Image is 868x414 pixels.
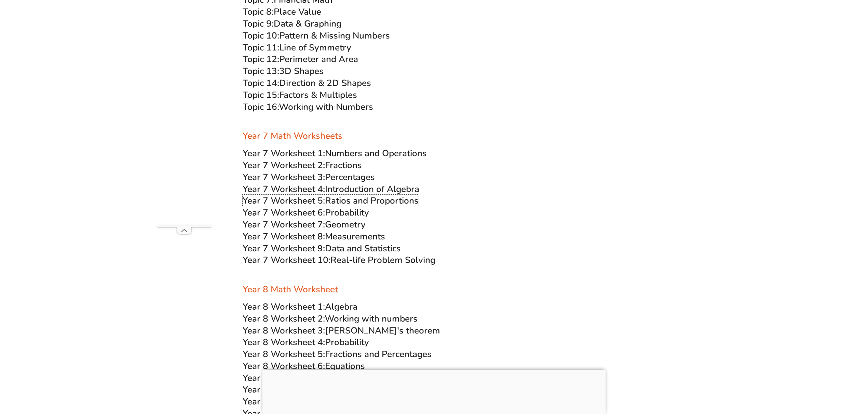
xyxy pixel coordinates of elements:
[325,325,440,337] span: [PERSON_NAME]'s theorem
[755,337,868,414] iframe: Chat Widget
[243,183,325,195] span: Year 7 Worksheet 4:
[243,89,279,101] span: Topic 15:
[325,231,385,242] span: Measurements
[325,360,365,372] span: Equations
[243,348,432,360] a: Year 8 Worksheet 5:Fractions and Percentages
[243,130,625,142] h3: Year 7 Math Worksheets
[243,313,325,325] span: Year 8 Worksheet 2:
[325,147,427,159] span: Numbers and Operations
[243,219,325,231] span: Year 7 Worksheet 7:
[243,242,325,254] span: Year 7 Worksheet 9:
[279,65,324,77] span: 3D Shapes
[325,348,432,360] span: Fractions and Percentages
[243,207,369,219] a: Year 7 Worksheet 6:Probability
[243,231,325,242] span: Year 7 Worksheet 8:
[274,6,321,18] span: Place Value
[243,231,385,242] a: Year 7 Worksheet 8:Measurements
[243,89,357,101] a: Topic 15:Factors & Multiples
[279,77,371,89] span: Direction & 2D Shapes
[243,18,341,30] a: Topic 9:Data & Graphing
[243,53,358,65] a: Topic 12:Perimeter and Area
[243,147,427,159] a: Year 7 Worksheet 1:Numbers and Operations
[243,65,324,77] a: Topic 13:3D Shapes
[243,372,325,384] span: Year 8 Worksheet 7:
[243,284,625,295] h3: Year 8 Math Worksheet
[325,336,369,348] span: Probability
[243,171,325,183] span: Year 7 Worksheet 3:
[330,254,435,266] span: Real-life Problem Solving
[243,65,279,77] span: Topic 13:
[243,348,325,360] span: Year 8 Worksheet 5:
[262,370,606,412] iframe: Advertisement
[243,159,325,171] span: Year 7 Worksheet 2:
[325,219,366,231] span: Geometry
[243,207,325,219] span: Year 7 Worksheet 6:
[243,171,375,183] a: Year 7 Worksheet 3:Percentages
[243,77,371,89] a: Topic 14:Direction & 2D Shapes
[243,325,325,337] span: Year 8 Worksheet 3:
[325,301,357,313] span: Algebra
[243,195,325,207] span: Year 7 Worksheet 5:
[243,325,440,337] a: Year 8 Worksheet 3:[PERSON_NAME]'s theorem
[243,77,279,89] span: Topic 14:
[325,313,418,325] span: Working with numbers
[243,301,325,313] span: Year 8 Worksheet 1:
[243,195,419,207] a: Year 7 Worksheet 5:Ratios and Proportions
[325,171,375,183] span: Percentages
[325,195,419,207] span: Ratios and Proportions
[243,242,401,254] a: Year 7 Worksheet 9:Data and Statistics
[243,18,274,30] span: Topic 9:
[279,42,351,54] span: Line of Symmetry
[243,6,321,18] a: Topic 8:Place Value
[243,336,325,348] span: Year 8 Worksheet 4:
[243,42,351,54] a: Topic 11:Line of Symmetry
[279,101,373,113] span: Working with Numbers
[243,42,279,54] span: Topic 11:
[243,183,419,195] a: Year 7 Worksheet 4:Introduction of Algebra
[243,384,400,396] a: Year 8 Worksheet 8:Congruent Figures
[243,313,418,325] a: Year 8 Worksheet 2:Working with numbers
[243,372,419,384] a: Year 8 Worksheet 7:Ratios, Rates and Time
[243,254,435,266] a: Year 7 Worksheet 10:Real-life Problem Solving
[325,183,419,195] span: Introduction of Algebra
[325,207,369,219] span: Probability
[157,21,212,225] iframe: Advertisement
[243,360,325,372] span: Year 8 Worksheet 6:
[243,384,325,396] span: Year 8 Worksheet 8:
[243,336,369,348] a: Year 8 Worksheet 4:Probability
[243,30,279,42] span: Topic 10:
[243,101,373,113] a: Topic 16:Working with Numbers
[325,159,362,171] span: Fractions
[243,396,395,408] a: Year 8 Worksheet 9:Area and Volume
[243,254,330,266] span: Year 7 Worksheet 10:
[274,18,341,30] span: Data & Graphing
[243,360,365,372] a: Year 8 Worksheet 6:Equations
[325,242,401,254] span: Data and Statistics
[243,219,366,231] a: Year 7 Worksheet 7:Geometry
[279,53,358,65] span: Perimeter and Area
[243,396,325,408] span: Year 8 Worksheet 9:
[243,6,274,18] span: Topic 8:
[243,30,390,42] a: Topic 10:Pattern & Missing Numbers
[243,147,325,159] span: Year 7 Worksheet 1:
[243,301,357,313] a: Year 8 Worksheet 1:Algebra
[279,89,357,101] span: Factors & Multiples
[243,159,362,171] a: Year 7 Worksheet 2:Fractions
[279,30,390,42] span: Pattern & Missing Numbers
[243,53,279,65] span: Topic 12:
[243,101,279,113] span: Topic 16:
